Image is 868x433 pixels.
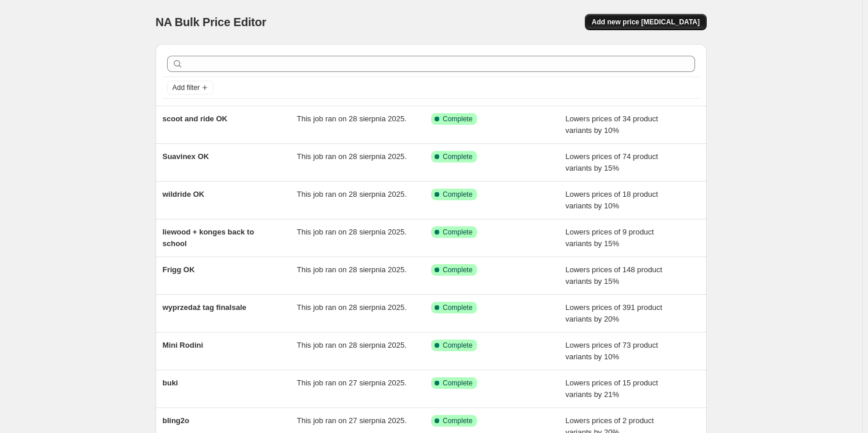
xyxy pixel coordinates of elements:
[297,152,407,161] span: This job ran on 28 sierpnia 2025.
[162,152,209,161] span: Suavinex OK
[443,265,472,275] span: Complete
[297,303,407,312] span: This job ran on 28 sierpnia 2025.
[585,14,707,30] button: Add new price [MEDICAL_DATA]
[162,416,189,425] span: bling2o
[566,341,659,361] span: Lowers prices of 73 product variants by 10%
[566,190,659,210] span: Lowers prices of 18 product variants by 10%
[167,81,214,95] button: Add filter
[162,265,195,274] span: Frigg OK
[162,341,203,349] span: Mini Rodini
[443,190,472,199] span: Complete
[566,303,663,323] span: Lowers prices of 391 product variants by 20%
[297,341,407,349] span: This job ran on 28 sierpnia 2025.
[162,378,178,387] span: buki
[297,416,407,425] span: This job ran on 27 sierpnia 2025.
[566,114,659,135] span: Lowers prices of 34 product variants by 10%
[443,378,472,388] span: Complete
[162,303,247,312] span: wyprzedaż tag finalsale
[566,152,659,172] span: Lowers prices of 74 product variants by 15%
[162,228,254,248] span: liewood + konges back to school
[443,152,472,161] span: Complete
[443,303,472,312] span: Complete
[566,228,654,248] span: Lowers prices of 9 product variants by 15%
[443,228,472,237] span: Complete
[443,114,472,124] span: Complete
[592,17,700,27] span: Add new price [MEDICAL_DATA]
[172,83,200,92] span: Add filter
[297,378,407,387] span: This job ran on 27 sierpnia 2025.
[297,190,407,199] span: This job ran on 28 sierpnia 2025.
[162,114,227,123] span: scoot and ride OK
[162,190,204,199] span: wildride OK
[297,228,407,236] span: This job ran on 28 sierpnia 2025.
[566,378,659,399] span: Lowers prices of 15 product variants by 21%
[443,416,472,425] span: Complete
[297,265,407,274] span: This job ran on 28 sierpnia 2025.
[297,114,407,123] span: This job ran on 28 sierpnia 2025.
[155,16,266,28] span: NA Bulk Price Editor
[443,341,472,350] span: Complete
[566,265,663,286] span: Lowers prices of 148 product variants by 15%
